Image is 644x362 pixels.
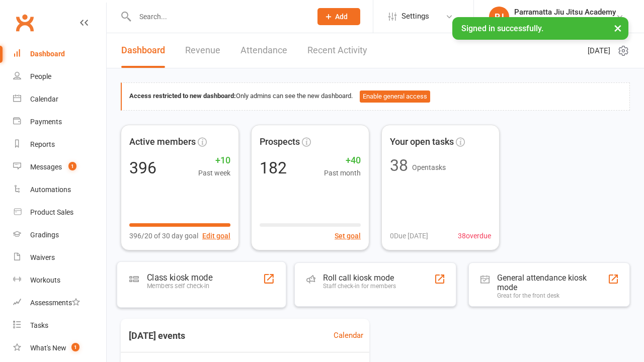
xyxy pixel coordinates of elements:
[335,230,361,241] button: Set goal
[129,160,156,176] div: 396
[13,43,106,65] a: Dashboard
[71,343,79,351] span: 1
[12,10,37,35] a: Clubworx
[202,230,230,241] button: Edit goal
[30,321,48,329] div: Tasks
[609,17,627,39] button: ×
[335,13,348,21] span: Add
[324,167,361,178] span: Past month
[307,33,367,68] a: Recent Activity
[260,160,287,176] div: 182
[461,24,543,33] span: Signed in successfully.
[13,314,106,337] a: Tasks
[13,65,106,88] a: People
[390,157,408,173] div: 38
[458,230,491,241] span: 38 overdue
[129,90,622,103] div: Only admins can see the new dashboard.
[129,135,196,149] span: Active members
[360,90,430,103] button: Enable general access
[121,327,193,345] h3: [DATE] events
[132,10,304,24] input: Search...
[13,269,106,292] a: Workouts
[13,156,106,178] a: Messages 1
[30,253,55,261] div: Waivers
[514,17,616,26] div: Parramatta Jiu Jitsu Academy
[334,329,363,341] a: Calendar
[13,88,106,111] a: Calendar
[317,8,360,25] button: Add
[323,283,396,290] div: Staff check-in for members
[30,186,71,194] div: Automations
[198,153,230,168] span: +10
[30,72,51,80] div: People
[147,272,212,282] div: Class kiosk mode
[13,337,106,359] a: What's New1
[13,224,106,246] a: Gradings
[30,140,55,148] div: Reports
[588,45,610,57] span: [DATE]
[30,50,65,58] div: Dashboard
[260,135,300,149] span: Prospects
[129,230,198,241] span: 396/20 of 30 day goal
[30,95,58,103] div: Calendar
[13,111,106,133] a: Payments
[514,8,616,17] div: Parramatta Jiu Jitsu Academy
[412,163,446,171] span: Open tasks
[13,201,106,224] a: Product Sales
[324,153,361,168] span: +40
[13,292,106,314] a: Assessments
[129,92,236,100] strong: Access restricted to new dashboard:
[497,273,608,292] div: General attendance kiosk mode
[68,162,76,170] span: 1
[30,276,60,284] div: Workouts
[489,7,509,27] div: PJ
[198,167,230,178] span: Past week
[30,118,62,126] div: Payments
[401,5,429,28] span: Settings
[30,163,62,171] div: Messages
[13,246,106,269] a: Waivers
[497,292,608,299] div: Great for the front desk
[121,33,165,68] a: Dashboard
[240,33,287,68] a: Attendance
[390,135,454,149] span: Your open tasks
[390,230,428,241] span: 0 Due [DATE]
[185,33,220,68] a: Revenue
[30,208,73,216] div: Product Sales
[30,231,59,239] div: Gradings
[13,133,106,156] a: Reports
[147,282,212,290] div: Members self check-in
[30,299,80,307] div: Assessments
[13,178,106,201] a: Automations
[30,344,66,352] div: What's New
[323,273,396,283] div: Roll call kiosk mode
